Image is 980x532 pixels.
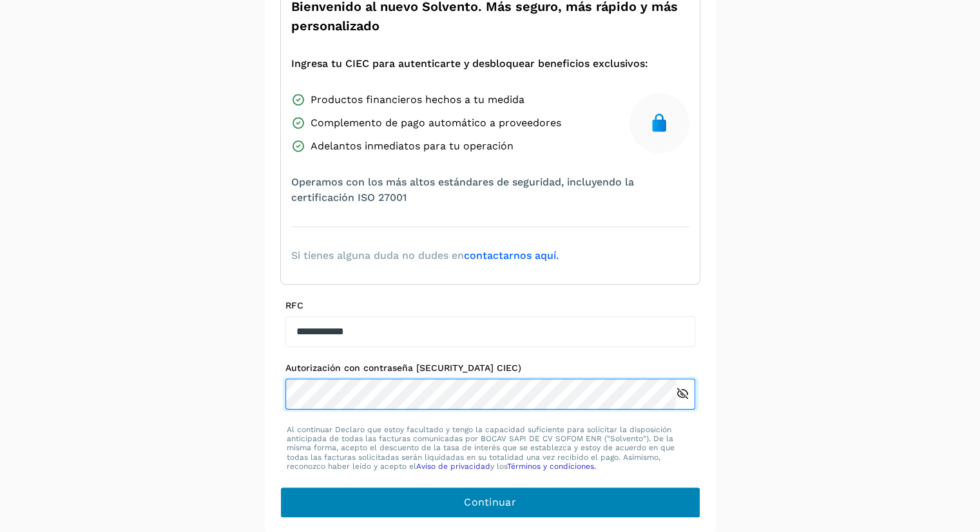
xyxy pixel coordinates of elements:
[311,115,561,131] span: Complemento de pago automático a proveedores
[285,363,695,374] label: Autorización con contraseña [SECURITY_DATA] CIEC)
[291,248,559,263] span: Si tienes alguna duda no dudes en
[464,249,559,261] a: contactarnos aquí.
[285,300,695,311] label: RFC
[507,462,596,471] a: Términos y condiciones.
[649,113,669,133] img: secure
[311,92,524,108] span: Productos financieros hechos a tu medida
[416,462,490,471] a: Aviso de privacidad
[291,175,689,205] span: Operamos con los más altos estándares de seguridad, incluyendo la certificación ISO 27001
[311,138,514,154] span: Adelantos inmediatos para tu operación
[291,56,648,71] span: Ingresa tu CIEC para autenticarte y desbloquear beneficios exclusivos:
[287,425,694,471] p: Al continuar Declaro que estoy facultado y tengo la capacidad suficiente para solicitar la dispos...
[464,495,516,509] span: Continuar
[280,487,700,518] button: Continuar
